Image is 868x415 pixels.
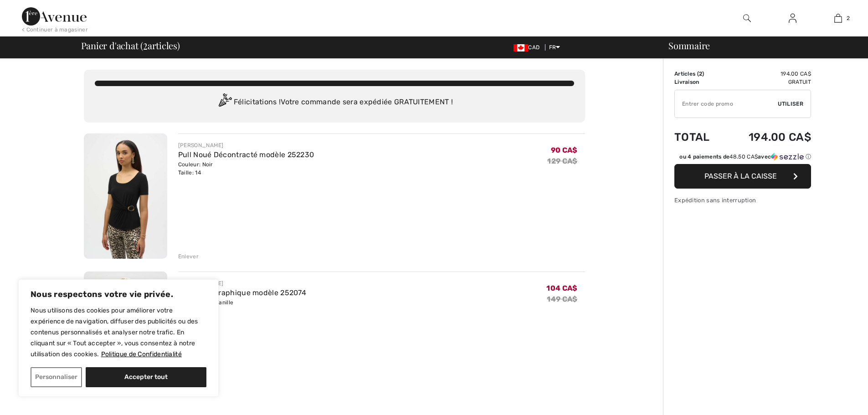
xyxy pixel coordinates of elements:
div: Sommaire [657,41,863,50]
div: Couleur: Noir Taille: 14 [178,160,314,177]
img: Mon panier [834,13,842,24]
span: Passer à la caisse [704,172,777,180]
img: Canadian Dollar [514,44,528,51]
p: Nous utilisons des cookies pour améliorer votre expérience de navigation, diffuser des publicités... [31,305,206,360]
img: Pull Noué Décontracté modèle 252230 [84,133,167,259]
td: Total [674,122,724,153]
img: 1ère Avenue [22,7,87,26]
span: Panier d'achat ( articles) [81,41,180,50]
img: recherche [743,13,751,24]
button: Accepter tout [86,367,206,387]
span: Utiliser [778,100,803,108]
span: CAD [514,44,543,51]
div: Nous respectons votre vie privée. [18,279,219,397]
img: Congratulation2.svg [216,93,234,112]
a: Politique de Confidentialité [101,350,182,359]
div: Enlever [178,252,199,261]
span: 2 [143,39,148,51]
button: Passer à la caisse [674,164,811,189]
input: Code promo [675,90,778,118]
div: Expédition sans interruption [674,196,811,205]
p: Nous respectons votre vie privée. [31,289,206,300]
span: 104 CA$ [546,284,577,292]
span: 2 [847,14,850,22]
span: 48.50 CA$ [729,154,758,160]
td: Livraison [674,78,724,86]
img: Mes infos [789,13,796,24]
a: Pull Noué Décontracté modèle 252230 [178,150,314,159]
div: Couleur: Noir/Vanille Taille: 12 [178,298,306,315]
a: 2 [816,13,860,24]
a: Pull Col V Graphique modèle 252074 [178,288,306,297]
div: < Continuer à magasiner [22,26,88,34]
span: 2 [699,71,702,77]
s: 149 CA$ [547,295,577,303]
div: [PERSON_NAME] [178,279,306,287]
div: ou 4 paiements de48.50 CA$avecSezzle Cliquez pour en savoir plus sur Sezzle [674,153,811,164]
a: Se connecter [781,13,804,24]
span: 90 CA$ [551,146,578,154]
div: Félicitations ! Votre commande sera expédiée GRATUITEMENT ! [95,93,574,112]
td: 194.00 CA$ [724,70,811,78]
div: ou 4 paiements de avec [679,153,811,161]
td: Articles ( ) [674,70,724,78]
div: [PERSON_NAME] [178,141,314,149]
td: Gratuit [724,78,811,86]
s: 129 CA$ [547,157,577,165]
img: Pull Col V Graphique modèle 252074 [84,272,167,397]
td: 194.00 CA$ [724,122,811,153]
button: Personnaliser [31,367,82,387]
img: Sezzle [771,153,804,161]
span: FR [549,44,560,51]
